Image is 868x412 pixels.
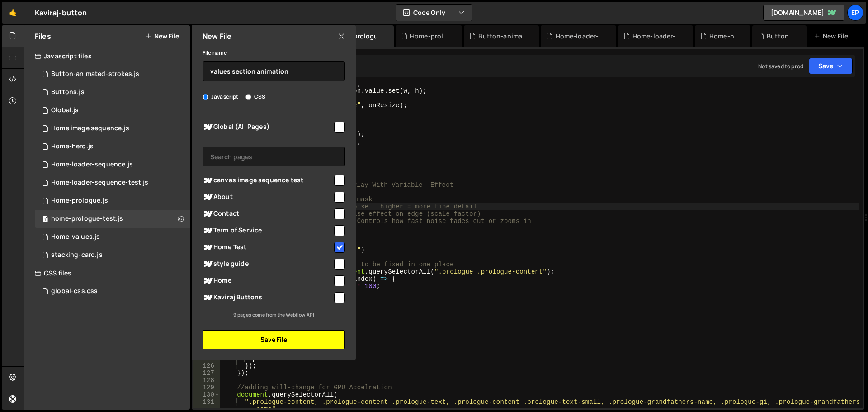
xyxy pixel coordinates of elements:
div: Home-prologue.js [410,32,451,41]
div: 16061/44087.js [35,210,190,228]
div: 16061/43249.js [35,192,190,210]
div: Button-animated-strokes.js [478,32,528,41]
div: Buttons.js [767,32,796,41]
button: Code Only [396,5,472,21]
div: home-prologue-test.js [333,32,383,41]
a: 🤙 [2,2,24,24]
div: 16061/43261.css [35,282,190,300]
input: Javascript [203,94,208,100]
label: CSS [245,92,265,101]
div: home-prologue-test.js [51,215,123,223]
div: 126 [193,362,220,369]
span: 1 [42,216,48,223]
div: New File [814,32,852,41]
span: style guide [203,259,333,270]
h2: New File [203,31,231,41]
div: Home-values.js [51,233,100,241]
h2: Files [35,31,51,41]
div: 16061/43594.js [35,156,190,174]
span: Kaviraj Buttons [203,292,333,303]
span: Global (All Pages) [203,122,333,133]
div: 16061/45009.js [35,101,190,119]
div: Kaviraj-button [35,7,87,18]
div: 128 [193,377,220,384]
div: 16061/44088.js [35,174,190,192]
div: Home-hero.js [51,142,94,151]
div: 16061/43050.js [35,83,190,101]
input: CSS [245,94,251,100]
div: Buttons.js [51,88,85,96]
div: 16061/43948.js [35,137,190,156]
div: Home-loader-sequence-test.js [51,179,148,187]
input: Name [203,61,345,81]
span: Home Test [203,242,333,253]
span: Term of Service [203,225,333,236]
span: Home [203,275,333,286]
div: stacking-card.js [51,251,103,259]
div: Not saved to prod [758,62,803,70]
input: Search pages [203,147,345,166]
div: 16061/44833.js [35,246,190,264]
div: 16061/45089.js [35,119,190,137]
div: global-css.css [51,287,98,295]
button: New File [145,33,179,40]
label: Javascript [203,92,239,101]
div: Javascript files [24,47,190,65]
a: [DOMAIN_NAME] [763,5,844,21]
div: 130 [193,391,220,398]
a: Ep [847,5,863,21]
div: CSS files [24,264,190,282]
div: Button-animated-strokes.js [51,70,139,78]
span: About [203,192,333,203]
div: 127 [193,369,220,377]
div: Home-loader-sequence.js [51,161,133,169]
div: Home-hero.js [709,32,740,41]
div: Home-loader-sequence.js [632,32,682,41]
div: Home-prologue.js [51,197,108,205]
div: Home image sequence.js [51,124,129,133]
button: Save File [203,330,345,349]
div: Global.js [51,106,79,114]
small: 9 pages come from the Webflow API [233,312,314,318]
div: 16061/43947.js [35,65,190,83]
button: Save [809,58,853,74]
span: canvas image sequence test [203,175,333,186]
div: Home-loader-sequence-test.js [556,32,605,41]
div: 16061/43950.js [35,228,190,246]
label: File name [203,48,227,57]
span: Contact [203,208,333,219]
div: 129 [193,384,220,391]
